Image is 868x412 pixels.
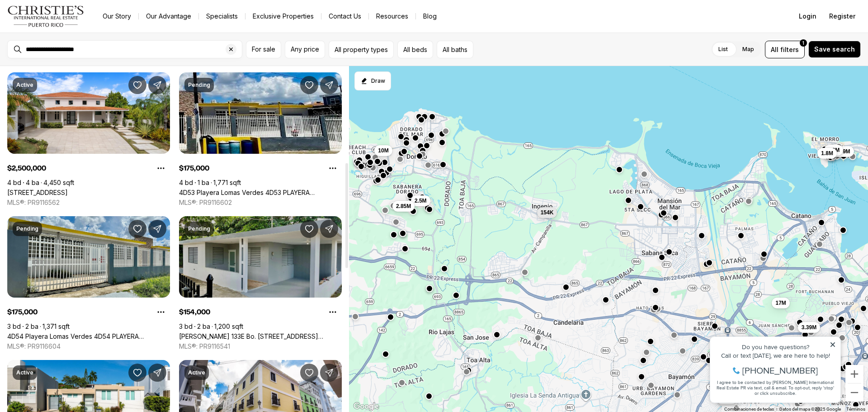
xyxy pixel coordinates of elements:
button: Property options [324,303,342,321]
a: Exclusive Properties [245,10,321,23]
span: 1 [802,39,804,47]
span: Login [799,13,816,20]
span: I agree to be contacted by [PERSON_NAME] International Real Estate PR via text, call & email. To ... [11,56,129,73]
button: 2.59M [831,146,854,157]
button: Ampliar [845,365,863,383]
button: Save Property: Clavel 133E Bo. Ingenio CLAVEL 133E BARRIO INGENIO [300,220,318,238]
span: Datos del mapa ©2025 Google [779,407,841,412]
button: 17M [772,298,789,308]
button: Contact Us [321,10,368,23]
button: Login [793,7,822,25]
span: 2.85M [396,203,411,210]
a: Términos (se abre en una nueva pestaña) [846,407,865,412]
a: Specialists [199,10,245,23]
span: 1.8M [828,147,840,154]
a: 247 CAMINO DEL FLAMBOYAN ST, DORADO PR, 00646 [7,189,68,197]
p: Pending [188,81,210,89]
button: Share Property [148,220,166,238]
p: Pending [188,225,210,232]
button: 10M [374,145,392,156]
button: Property options [324,159,342,177]
div: Call or text [DATE], we are here to help! [9,29,131,35]
span: 10M [378,147,388,154]
button: 2.85M [392,201,415,212]
span: 1.8M [821,150,833,157]
span: 17M [775,299,786,307]
a: Our Story [95,10,138,23]
button: 1.8M [817,148,837,159]
p: Pending [16,225,38,232]
button: Share Property [148,364,166,382]
button: Save Property: 4D53 Playera Lomas Verdes 4D53 PLAYERA LOMAS VERDES [300,76,318,94]
a: Clavel 133E Bo. Ingenio CLAVEL 133E BARRIO INGENIO, TOA BAJA PR, 00949 [179,332,342,341]
button: Save search [808,41,861,58]
button: Share Property [148,76,166,94]
span: 154K [541,209,554,216]
button: Save Property: 4D54 Playera Lomas Verdes 4D54 PLAYERA LOMAS VERDES [128,220,146,238]
button: Register [824,7,861,25]
p: Active [16,369,33,376]
label: List [711,41,735,57]
button: Save Property: 247 CAMINO DEL FLAMBOYAN ST [128,76,146,94]
button: 3.39M [798,322,820,333]
button: Save Property: 152 CALLE LUNA [300,364,318,382]
span: Save search [814,46,855,53]
div: Do you have questions? [9,20,131,27]
span: All [771,45,778,54]
button: All baths [437,41,473,58]
button: 154K [537,207,557,218]
span: filters [780,45,799,54]
span: Any price [291,46,319,53]
button: 2.5M [411,195,430,206]
a: 4D53 Playera Lomas Verdes 4D53 PLAYERA LOMAS VERDES, BAYAMON PR, 00956 [179,189,342,197]
a: Blog [416,10,444,23]
a: Resources [369,10,415,23]
p: Active [188,369,205,376]
span: For sale [252,46,275,53]
button: Share Property [320,364,338,382]
button: Share Property [320,220,338,238]
span: [PHONE_NUMBER] [37,43,113,52]
button: Property options [152,303,170,321]
button: Property options [152,159,170,177]
button: For sale [246,41,281,58]
button: Save Property: A12 CALLE 4 [128,364,146,382]
button: All property types [329,41,394,58]
button: All beds [397,41,433,58]
img: logo [7,5,85,27]
span: 2.5M [415,197,427,204]
span: Register [829,13,855,20]
p: Active [16,81,33,89]
button: 1.8M [824,145,844,156]
button: Any price [285,41,325,58]
a: Our Advantage [139,10,198,23]
button: Start drawing [354,71,391,90]
label: Map [735,41,761,57]
a: 4D54 Playera Lomas Verdes 4D54 PLAYERA LOMAS VERDES, BAYAMON PR, 00956 [7,332,170,341]
button: Share Property [320,76,338,94]
button: Clear search input [226,41,242,58]
button: Allfilters1 [765,41,805,58]
button: Reducir [845,384,863,402]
